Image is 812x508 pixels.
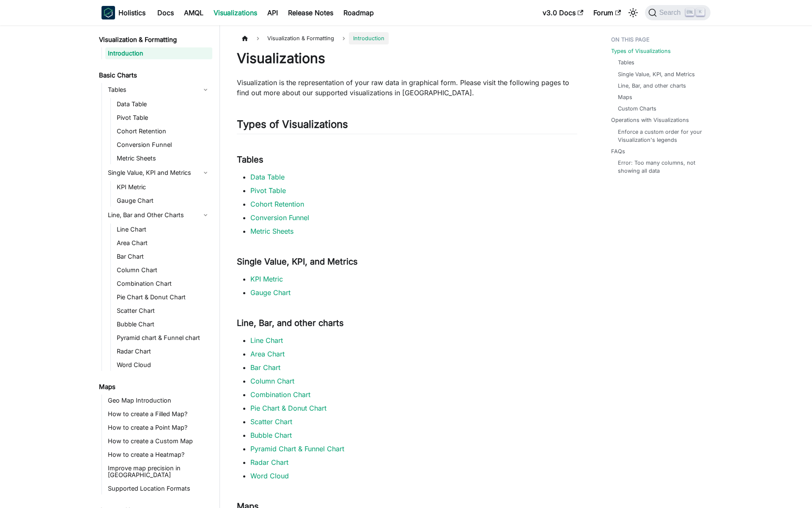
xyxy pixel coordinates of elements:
[114,291,212,303] a: Pie Chart & Donut Chart
[114,237,212,249] a: Area Chart
[105,422,212,433] a: How to create a Point Map?
[114,305,212,317] a: Scatter Chart
[588,6,626,19] a: Forum
[696,8,705,16] kbd: K
[618,82,686,90] a: Line, Bar, and other charts
[237,318,577,329] h3: Line, Bar, and other charts
[283,6,338,19] a: Release Notes
[101,6,145,19] a: HolisticsHolistics
[237,118,577,134] h2: Types of Visualizations
[237,32,577,44] nav: Breadcrumbs
[250,186,286,195] a: Pivot Table
[263,32,338,44] span: Visualization & Formatting
[105,449,212,461] a: How to create a Heatmap?
[208,6,262,19] a: Visualizations
[237,257,577,267] h3: Single Value, KPI, and Metrics
[250,200,304,208] a: Cohort Retention
[114,332,212,344] a: Pyramid chart & Funnel chart
[105,83,212,97] a: Tables
[618,93,632,101] a: Maps
[93,25,220,508] nav: Docs sidebar
[250,472,289,480] a: Word Cloud
[611,147,625,155] a: FAQs
[250,404,326,412] a: Pie Chart & Donut Chart
[262,6,283,19] a: API
[105,408,212,420] a: How to create a Filled Map?
[114,345,212,357] a: Radar Chart
[105,462,212,481] a: Improve map precision in [GEOGRAPHIC_DATA]
[179,6,208,19] a: AMQL
[114,359,212,371] a: Word Cloud
[114,195,212,207] a: Gauge Chart
[96,34,212,46] a: Visualization & Formatting
[114,181,212,193] a: KPI Metric
[250,458,288,467] a: Radar Chart
[250,288,291,297] a: Gauge Chart
[250,173,285,181] a: Data Table
[645,5,710,20] button: Search (Ctrl+K)
[101,6,115,19] img: Holistics
[338,6,379,19] a: Roadmap
[114,251,212,262] a: Bar Chart
[105,47,212,59] a: Introduction
[618,105,656,113] a: Custom Charts
[250,377,294,385] a: Column Chart
[250,431,292,439] a: Bubble Chart
[114,278,212,290] a: Combination Chart
[250,390,310,399] a: Combination Chart
[114,112,212,124] a: Pivot Table
[626,6,640,19] button: Switch between dark and light mode (currently light mode)
[114,152,212,164] a: Metric Sheets
[96,381,212,393] a: Maps
[250,350,285,358] a: Area Chart
[114,139,212,151] a: Conversion Funnel
[618,128,702,144] a: Enforce a custom order for your Visualization's legends
[237,77,577,98] p: Visualization is the representation of your raw data in graphical form. Please visit the followin...
[250,444,344,453] a: Pyramid Chart & Funnel Chart
[250,275,283,283] a: KPI Metric
[114,98,212,110] a: Data Table
[611,116,689,124] a: Operations with Visualizations
[114,318,212,330] a: Bubble Chart
[611,47,671,55] a: Types of Visualizations
[105,208,212,222] a: Line, Bar and Other Charts
[657,9,686,17] span: Search
[618,70,695,78] a: Single Value, KPI, and Metrics
[105,435,212,447] a: How to create a Custom Map
[114,224,212,235] a: Line Chart
[250,213,309,222] a: Conversion Funnel
[250,363,280,372] a: Bar Chart
[250,227,294,235] a: Metric Sheets
[114,264,212,276] a: Column Chart
[152,6,179,19] a: Docs
[237,32,253,44] a: Home page
[105,483,212,494] a: Supported Location Formats
[349,32,389,44] span: Introduction
[237,50,577,67] h1: Visualizations
[538,6,588,19] a: v3.0 Docs
[237,155,577,165] h3: Tables
[618,159,702,175] a: Error: Too many columns, not showing all data
[250,417,292,426] a: Scatter Chart
[118,8,145,18] b: Holistics
[250,336,283,345] a: Line Chart
[618,58,634,66] a: Tables
[114,125,212,137] a: Cohort Retention
[105,166,212,179] a: Single Value, KPI and Metrics
[96,69,212,81] a: Basic Charts
[105,395,212,406] a: Geo Map Introduction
